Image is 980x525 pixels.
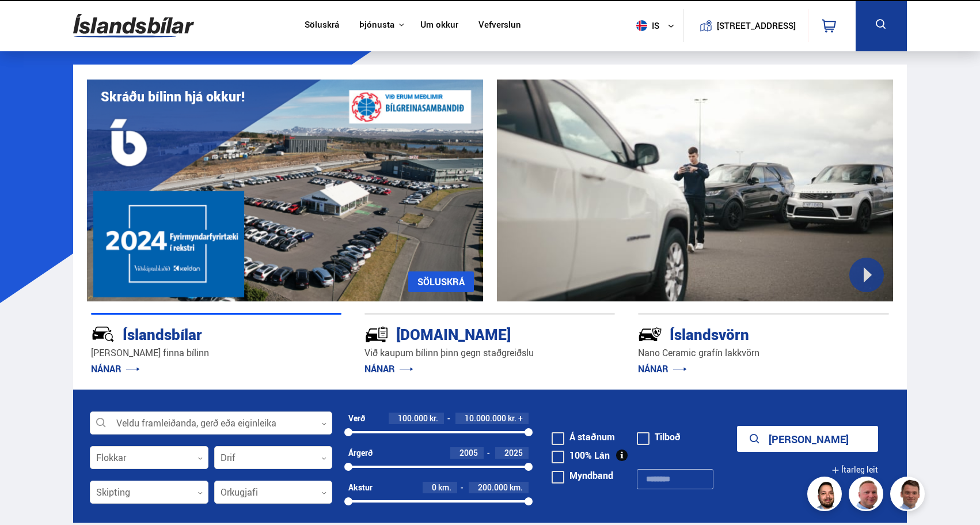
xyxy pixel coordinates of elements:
span: is [632,20,660,31]
div: Akstur [348,483,373,492]
div: [DOMAIN_NAME] [364,323,574,343]
img: svg+xml;base64,PHN2ZyB4bWxucz0iaHR0cDovL3d3dy53My5vcmcvMjAwMC9zdmciIHdpZHRoPSI1MTIiIGhlaWdodD0iNT... [636,20,647,31]
img: G0Ugv5HjCgRt.svg [73,7,194,44]
span: + [518,414,523,423]
div: Verð [348,414,365,423]
label: 100% Lán [552,451,610,460]
p: [PERSON_NAME] finna bílinn [91,346,341,360]
label: Tilboð [637,432,681,441]
button: Ítarleg leit [831,457,878,483]
button: [PERSON_NAME] [737,426,878,452]
button: Þjónusta [359,20,394,31]
button: is [632,9,683,43]
div: Íslandsbílar [91,323,301,343]
img: eKx6w-_Home_640_.png [87,80,483,301]
span: kr. [508,414,516,423]
p: Við kaupum bílinn þinn gegn staðgreiðslu [364,346,615,360]
span: 2005 [459,447,478,458]
span: 0 [432,482,436,493]
a: NÁNAR [91,362,140,375]
img: JRvxyua_JYH6wB4c.svg [91,322,115,346]
span: 10.000.000 [465,413,506,424]
a: NÁNAR [364,362,413,375]
a: Um okkur [420,20,458,32]
h1: Skráðu bílinn hjá okkur! [101,89,245,104]
label: Myndband [552,471,613,480]
p: Nano Ceramic grafín lakkvörn [638,346,888,360]
span: km. [438,483,451,492]
span: kr. [430,414,438,423]
a: Söluskrá [305,20,339,32]
img: tr5P-W3DuiFaO7aO.svg [364,322,389,346]
img: FbJEzSuNWCJXmdc-.webp [892,478,926,513]
span: 100.000 [398,413,428,424]
button: [STREET_ADDRESS] [721,21,791,31]
img: siFngHWaQ9KaOqBr.png [850,478,885,513]
span: 2025 [504,447,523,458]
img: -Svtn6bYgwAsiwNX.svg [638,322,662,346]
span: km. [510,483,523,492]
img: nhp88E3Fdnt1Opn2.png [809,478,844,513]
div: Íslandsvörn [638,323,848,343]
div: Árgerð [348,448,373,458]
label: Á staðnum [552,432,615,441]
a: Vefverslun [478,20,521,32]
a: [STREET_ADDRESS] [690,9,802,42]
a: SÖLUSKRÁ [408,271,474,292]
a: NÁNAR [638,362,687,375]
span: 200.000 [478,482,508,493]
